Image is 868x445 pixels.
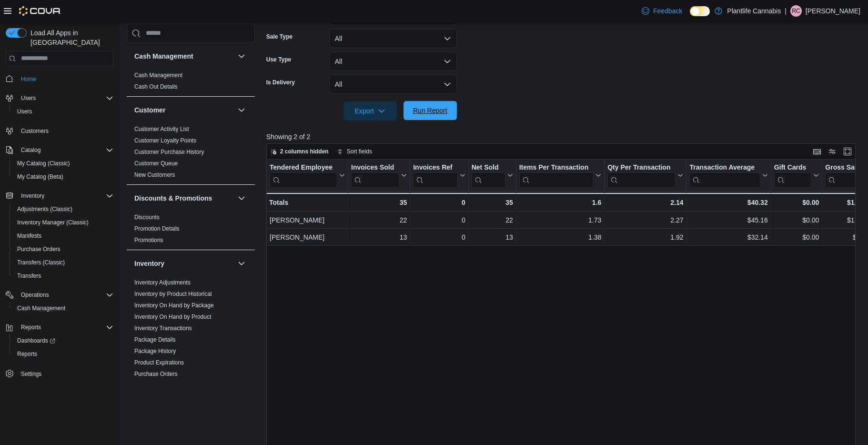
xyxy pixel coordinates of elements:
div: 13 [351,232,407,243]
span: Promotion Details [134,225,180,233]
button: Home [2,72,117,86]
div: $32.14 [689,232,767,243]
div: Tendered Employee [270,163,337,187]
button: All [329,52,457,71]
button: Transaction Average [689,163,767,187]
span: Users [17,108,32,115]
span: Manifests [17,232,41,240]
div: Gift Card Sales [774,163,811,187]
label: Sale Type [266,33,293,40]
div: Discounts & Promotions [127,212,255,250]
span: Cash Management [17,304,65,312]
button: Gift Cards [774,163,819,187]
div: 2.27 [607,214,683,226]
button: Reports [10,347,117,361]
span: Inventory by Product Historical [134,290,212,298]
a: Package Details [134,336,176,343]
button: Users [10,105,117,118]
span: RC [792,5,800,17]
span: Cash Management [13,303,113,314]
span: Home [17,73,113,85]
span: Inventory Transactions [134,324,192,332]
span: 2 columns hidden [280,148,329,155]
button: Export [343,101,397,121]
span: Inventory [17,190,113,202]
button: Tendered Employee [270,163,345,187]
button: Invoices Ref [413,163,465,187]
span: Customers [17,125,113,137]
div: Tendered Employee [270,163,337,172]
a: Customer Loyalty Points [134,137,196,144]
span: Load All Apps in [GEOGRAPHIC_DATA] [27,28,113,47]
span: Inventory Manager (Classic) [13,217,113,228]
span: Purchase Orders [17,245,61,253]
span: Transfers [13,270,113,282]
a: Reports [13,348,41,360]
div: Qty Per Transaction [607,163,676,187]
button: Inventory Manager (Classic) [10,216,117,229]
button: Enter fullscreen [842,146,853,157]
div: $0.00 [774,197,819,208]
button: Items Per Transaction [519,163,601,187]
a: Users [13,106,36,117]
div: [PERSON_NAME] [270,214,345,226]
h3: Cash Management [134,51,193,61]
span: Cash Management [134,71,182,79]
div: Net Sold [471,163,505,187]
a: My Catalog (Classic) [13,158,74,169]
a: Customer Activity List [134,126,189,132]
div: 0 [413,214,465,226]
div: $0.00 [774,214,819,226]
a: Purchase Orders [13,243,64,255]
span: Adjustments (Classic) [13,203,113,215]
div: 1.6 [519,197,601,208]
button: Inventory [236,258,247,269]
button: Transfers [10,269,117,283]
span: Reports [13,348,113,360]
h3: Customer [134,105,165,115]
button: All [329,75,457,94]
button: Display options [827,146,838,157]
div: Inventory [127,277,255,406]
button: Keyboard shortcuts [811,146,823,157]
button: Customer [236,104,247,116]
button: Operations [2,288,117,302]
div: 0 [413,197,465,208]
div: Transaction Average [689,163,760,172]
label: Is Delivery [266,79,295,86]
button: All [329,29,457,48]
button: Cash Management [10,302,117,315]
span: Operations [21,291,49,299]
div: Transaction Average [689,163,760,187]
button: Run Report [404,101,457,120]
a: Inventory by Product Historical [134,291,212,297]
span: Sort fields [347,148,372,155]
span: Cash Out Details [134,83,178,91]
span: Settings [17,367,113,379]
p: Showing 2 of 2 [266,132,862,142]
button: Reports [17,322,45,333]
a: Customer Queue [134,160,178,167]
div: Cash Management [127,70,255,96]
div: 35 [471,197,513,208]
a: Adjustments (Classic) [13,203,76,215]
span: Users [21,94,36,102]
a: Discounts [134,214,160,221]
button: Reports [2,321,117,334]
a: Transfers (Classic) [13,257,69,268]
button: Qty Per Transaction [607,163,683,187]
a: Customer Purchase History [134,149,204,155]
span: Run Report [413,106,447,115]
input: Dark Mode [690,6,710,16]
a: Feedback [638,1,686,20]
span: Catalog [21,146,40,154]
button: Inventory [2,189,117,202]
span: My Catalog (Classic) [13,158,113,169]
div: [PERSON_NAME] [270,232,345,243]
span: Purchase Orders [134,370,178,378]
a: Settings [17,368,45,380]
button: Inventory [17,190,48,202]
